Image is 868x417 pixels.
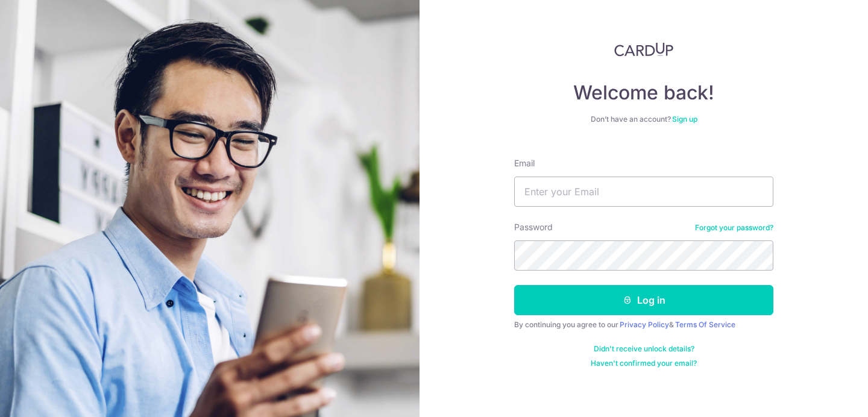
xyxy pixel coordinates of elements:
label: Password [514,221,553,233]
a: Haven't confirmed your email? [591,359,697,368]
div: By continuing you agree to our & [514,320,773,330]
a: Didn't receive unlock details? [594,344,694,354]
label: Email [514,157,535,169]
img: CardUp Logo [614,42,673,57]
div: Don’t have an account? [514,114,773,124]
h4: Welcome back! [514,81,773,105]
a: Sign up [672,114,697,124]
a: Terms Of Service [675,320,735,329]
a: Forgot your password? [695,223,773,233]
a: Privacy Policy [620,320,669,329]
input: Enter your Email [514,177,773,207]
button: Log in [514,285,773,315]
